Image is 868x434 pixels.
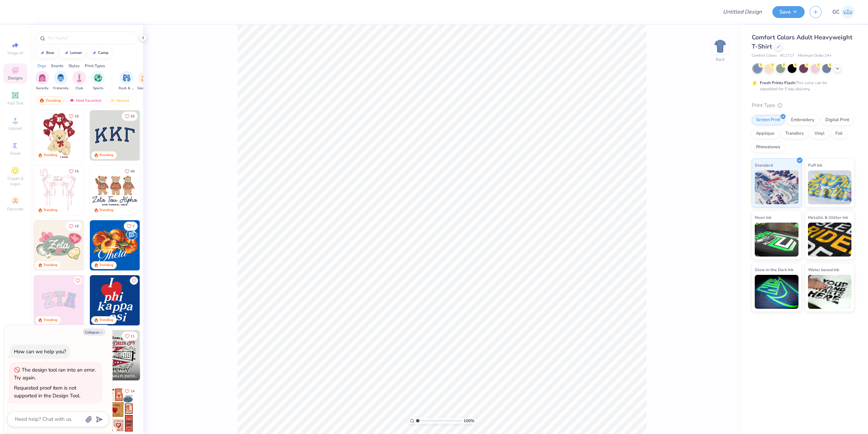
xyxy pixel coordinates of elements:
[74,277,82,285] button: Like
[34,110,84,161] img: 587403a7-0594-4a7f-b2bd-0ca67a3ff8dd
[832,8,840,16] span: GC
[7,50,23,56] span: Image AI
[38,74,46,82] img: Sorority Image
[124,222,138,231] button: Like
[8,126,22,131] span: Upload
[84,110,134,161] img: e74243e0-e378-47aa-a400-bc6bcb25063a
[76,86,83,91] span: Club
[70,51,82,55] div: lemon
[772,6,805,18] button: Save
[760,80,843,92] div: This color can be expedited for 5 day delivery.
[75,115,79,118] span: 10
[755,266,793,273] span: Glow in the Dark Ink
[123,74,131,82] img: Rush & Bid Image
[7,206,23,212] span: Decorate
[53,71,68,91] div: filter for Fraternity
[91,51,97,55] img: trend_line.gif
[717,5,767,19] input: Untitled Design
[84,165,134,215] img: d12a98c7-f0f7-4345-bf3a-b9f1b718b86e
[99,153,113,158] div: Trending
[463,418,474,424] span: 100 %
[39,51,45,55] img: trend_line.gif
[140,330,190,380] img: 99edcb88-b669-4548-8e21-b6703597cff9
[131,115,135,118] span: 33
[35,71,49,91] button: filter button
[43,208,57,213] div: Trending
[36,86,48,91] span: Sorority
[140,165,190,215] img: d12c9beb-9502-45c7-ae94-40b97fdd6040
[36,96,64,105] div: Trending
[140,110,190,161] img: edfb13fc-0e43-44eb-bea2-bf7fc0dd67f9
[66,222,82,231] button: Like
[91,71,105,91] button: filter button
[99,263,113,268] div: Trending
[3,176,27,187] span: Clipart & logos
[140,275,190,325] img: 8dd0a095-001a-4357-9dc2-290f0919220d
[752,129,779,139] div: Applique
[131,335,135,338] span: 11
[63,51,69,55] img: trend_line.gif
[832,5,854,19] a: GC
[75,170,79,173] span: 15
[821,115,854,125] div: Digital Print
[43,153,57,158] div: Trending
[91,71,105,91] div: filter for Sports
[73,71,86,91] div: filter for Club
[755,223,798,257] img: Neon Ink
[90,275,140,325] img: f6158eb7-cc5b-49f7-a0db-65a8f5223f4c
[53,71,68,91] button: filter button
[46,51,54,55] div: bear
[755,170,798,204] img: Standard
[34,275,84,325] img: 9980f5e8-e6a1-4b4a-8839-2b0e9349023c
[810,129,829,139] div: Vinyl
[122,112,138,121] button: Like
[101,374,137,379] span: Alpha Delta Pi, [GEOGRAPHIC_DATA][US_STATE] at [GEOGRAPHIC_DATA]
[841,5,854,19] img: Gerard Christopher Trorres
[752,142,785,152] div: Rhinestones
[53,86,68,91] span: Fraternity
[37,63,46,69] div: Orgs
[798,53,832,59] span: Minimum Order: 24 +
[131,170,135,173] span: 40
[760,80,796,86] strong: Fresh Prints Flash:
[752,33,852,51] span: Comfort Colors Adult Heavyweight T-Shirt
[84,220,134,270] img: d6d5c6c6-9b9a-4053-be8a-bdf4bacb006d
[119,71,134,91] button: filter button
[752,101,854,109] div: Print Type
[99,318,113,323] div: Trending
[106,96,132,105] div: Newest
[43,318,57,323] div: Trending
[130,277,138,285] button: Like
[84,275,134,325] img: 5ee11766-d822-42f5-ad4e-763472bf8dcf
[755,162,773,169] span: Standard
[808,223,852,257] img: Metallic & Glitter Ink
[98,51,108,55] div: camp
[66,167,82,176] button: Like
[101,369,129,374] span: [PERSON_NAME]
[90,165,140,215] img: a3be6b59-b000-4a72-aad0-0c575b892a6b
[35,71,49,91] div: filter for Sorority
[808,170,852,204] img: Puff Ink
[119,71,134,91] div: filter for Rush & Bid
[752,53,777,59] span: Comfort Colors
[68,63,80,69] div: Styles
[781,129,808,139] div: Transfers
[122,167,138,176] button: Like
[14,348,66,355] div: How can we help you?
[57,74,64,82] img: Fraternity Image
[137,86,153,91] span: Game Day
[83,328,105,336] button: Collapse
[8,75,23,81] span: Designs
[60,48,85,58] button: lemon
[94,74,102,82] img: Sports Image
[110,98,115,103] img: Newest.gif
[47,35,134,41] input: Try "Alpha"
[87,48,112,58] button: camp
[716,56,725,62] div: Back
[755,214,771,221] span: Neon Ink
[831,129,847,139] div: Foil
[99,208,113,213] div: Trending
[34,220,84,270] img: 010ceb09-c6fc-40d9-b71e-e3f087f73ee6
[34,165,84,215] img: 83dda5b0-2158-48ca-832c-f6b4ef4c4536
[93,86,103,91] span: Sports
